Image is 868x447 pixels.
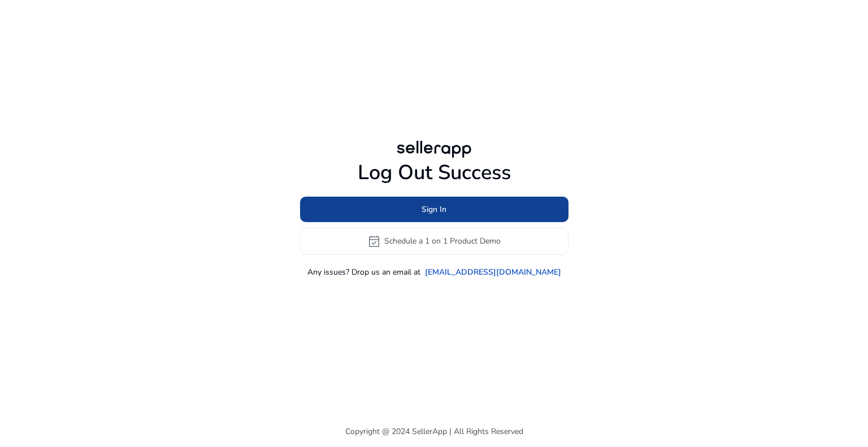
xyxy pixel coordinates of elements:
[307,266,420,278] p: Any issues? Drop us an email at
[367,235,381,248] span: event_available
[422,203,446,215] span: Sign In
[300,228,568,255] button: event_availableSchedule a 1 on 1 Product Demo
[300,197,568,222] button: Sign In
[300,160,568,185] h1: Log Out Success
[425,266,561,278] a: [EMAIL_ADDRESS][DOMAIN_NAME]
